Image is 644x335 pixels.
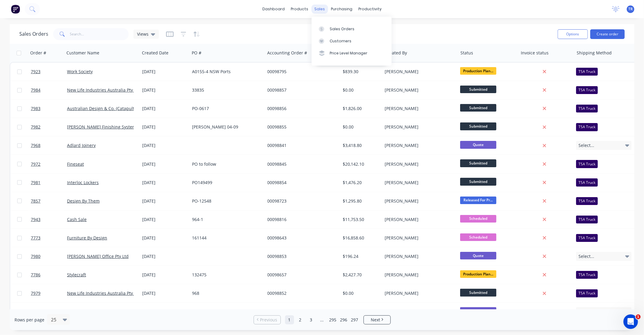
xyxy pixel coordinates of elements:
div: Customers [330,38,351,44]
a: dashboard [259,5,288,14]
div: 00098845 [268,161,335,167]
div: [PERSON_NAME] [385,142,452,148]
div: 33835 [192,87,259,93]
span: Next [371,317,380,323]
img: Factory [11,5,20,14]
a: 7982 [31,118,67,136]
span: 7923 [31,69,40,75]
div: TSA Truck [576,289,598,297]
div: 00098854 [268,180,335,186]
span: Rows per page [14,317,44,323]
span: Submitted [460,122,496,130]
span: Submitted [460,104,496,112]
span: 7983 [31,106,40,112]
div: TSA Truck [576,271,598,279]
div: TSA Truck [576,68,598,76]
a: 7981 [31,174,67,192]
span: Select... [578,142,594,148]
a: Page 297 [350,315,359,324]
div: 00098852 [268,290,335,296]
div: PO # [192,50,201,56]
span: Select... [578,309,594,315]
div: TSA Truck [576,123,598,131]
div: $16,858.60 [343,235,378,241]
div: [DATE] [142,142,187,148]
div: $1,188.00 [343,309,378,315]
div: [DATE] [142,253,187,259]
span: 7979 [31,290,40,296]
div: 00098853 [268,253,335,259]
a: 7984 [31,81,67,99]
div: Order # [30,50,46,56]
span: Quote [460,307,496,315]
div: Created By [385,50,407,56]
div: [DATE] [142,272,187,278]
div: 00098795 [268,69,335,75]
span: Released For Pr... [460,197,496,204]
div: TSA Truck [576,216,598,223]
div: Shipping Method [577,50,612,56]
div: TSA Truck [576,86,598,94]
div: products [288,5,311,14]
div: productivity [355,5,385,14]
div: Price Level Manager [330,50,367,56]
button: Options [558,29,588,39]
span: Production Plan... [460,67,496,75]
div: [DATE] [142,290,187,296]
span: 7857 [31,198,40,204]
a: 7786 [31,266,67,284]
div: 00098816 [268,216,335,223]
div: [PERSON_NAME] [385,216,452,223]
div: [DATE] [142,180,187,186]
div: [DATE] [142,309,187,315]
span: 7786 [31,272,40,278]
div: PO to follow [192,161,259,167]
div: purchasing [328,5,355,14]
div: $0.00 [343,290,378,296]
div: sales [311,5,328,14]
div: TSA Truck [576,178,598,186]
div: TSA Truck [576,160,598,168]
div: 132475 [192,272,259,278]
input: Search... [70,28,129,40]
a: Customers [312,35,392,47]
div: PO-12548 [192,198,259,204]
span: 7773 [31,235,40,241]
div: [DATE] [142,124,187,130]
span: 7968 [31,142,40,148]
div: 00098851 [268,309,335,315]
div: PO-0617 [192,106,259,112]
div: [DATE] [142,69,187,75]
div: [PERSON_NAME] [385,253,452,259]
span: 7981 [31,180,40,186]
span: Submitted [460,86,496,93]
a: Jump forward [318,315,327,324]
ul: Pagination [251,315,393,324]
span: 7984 [31,87,40,93]
a: [PERSON_NAME] Finishing Systems [67,124,138,130]
div: Customer Name [66,50,99,56]
div: [PERSON_NAME] [385,161,452,167]
div: 968 [192,290,259,296]
div: 964-1 [192,216,259,223]
span: Submitted [460,159,496,167]
div: [DATE] [142,161,187,167]
div: [DATE] [142,235,187,241]
a: 7968 [31,136,67,154]
div: [DATE] [142,198,187,204]
a: Adlard Joinery [67,142,96,148]
div: [PERSON_NAME] [385,198,452,204]
div: [PERSON_NAME] [385,124,452,130]
div: [PERSON_NAME] [385,272,452,278]
div: 00098643 [268,235,335,241]
iframe: Intercom live chat [623,314,638,329]
a: Interloc Lockers [67,180,99,185]
a: Price Level Manager [312,47,392,59]
span: 7972 [31,161,40,167]
a: 7923 [31,63,67,81]
div: $196.24 [343,253,378,259]
div: 00098856 [268,106,335,112]
div: TSA Truck [576,197,598,205]
a: Australian Design & Co. (Catapult) [67,106,136,111]
span: Submitted [460,178,496,185]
